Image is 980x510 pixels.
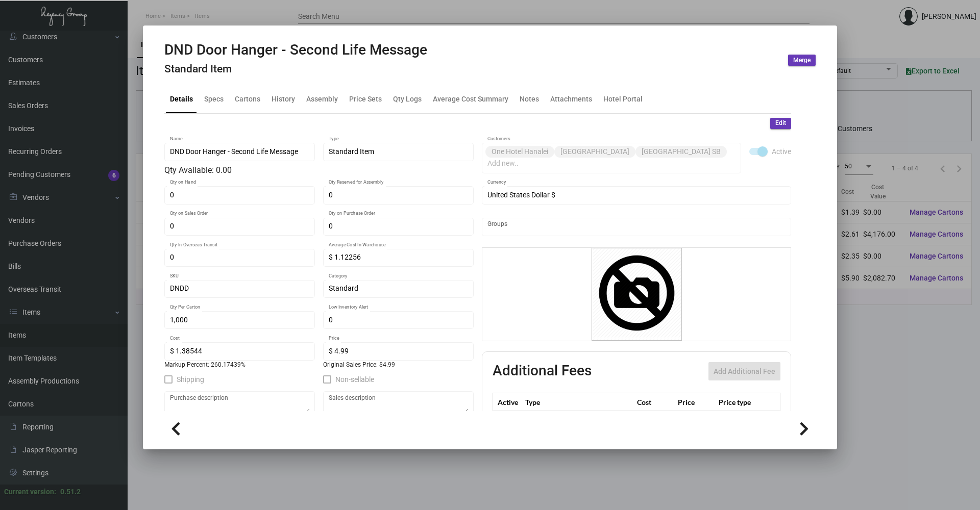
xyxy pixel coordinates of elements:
[714,367,775,375] span: Add Additional Fee
[772,145,791,158] span: Active
[60,487,81,497] div: 0.51.2
[306,94,338,105] div: Assembly
[493,362,592,380] h2: Additional Fees
[272,94,295,105] div: History
[523,393,634,411] th: Type
[675,393,716,411] th: Price
[520,94,539,105] div: Notes
[485,146,554,158] mat-chip: One Hotel Hanalei
[4,487,56,497] div: Current version:
[775,119,786,127] span: Edit
[716,393,768,411] th: Price type
[634,393,675,411] th: Cost
[554,146,635,158] mat-chip: [GEOGRAPHIC_DATA]
[433,94,508,105] div: Average Cost Summary
[708,362,780,380] button: Add Additional Fee
[635,146,727,158] mat-chip: [GEOGRAPHIC_DATA] SB
[788,55,816,66] button: Merge
[177,373,204,386] span: Shipping
[164,41,427,59] h2: DND Door Hanger - Second Life Message
[550,94,592,105] div: Attachments
[164,63,427,75] h4: Standard Item
[770,118,791,129] button: Edit
[170,94,193,105] div: Details
[235,94,260,105] div: Cartons
[793,56,811,65] span: Merge
[349,94,382,105] div: Price Sets
[603,94,643,105] div: Hotel Portal
[335,373,374,386] span: Non-sellable
[487,223,786,231] input: Add new..
[493,393,523,411] th: Active
[393,94,422,105] div: Qty Logs
[487,160,736,168] input: Add new..
[164,164,474,176] div: Qty Available: 0.00
[204,94,224,105] div: Specs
